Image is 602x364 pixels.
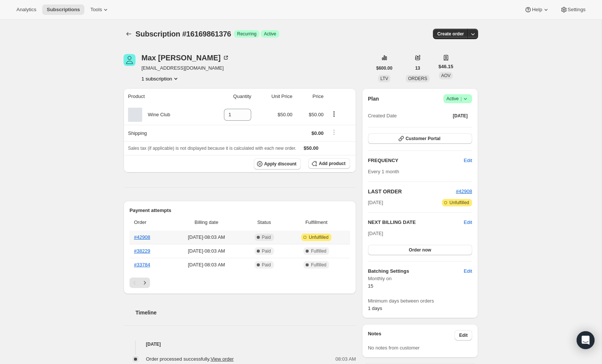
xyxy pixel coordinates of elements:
[459,155,477,167] button: Edit
[12,4,41,15] button: Analytics
[134,234,150,240] a: #42908
[446,95,469,102] span: Active
[237,31,256,37] span: Recurring
[368,133,472,144] button: Customer Portal
[368,199,383,206] span: [DATE]
[135,30,231,38] span: Subscription #16169861376
[368,283,373,289] span: 15
[264,31,276,37] span: Active
[464,219,472,226] button: Edit
[124,54,135,66] span: Max Scharf
[520,4,554,15] button: Help
[406,136,440,142] span: Customer Portal
[172,247,241,255] span: [DATE] · 08:03 AM
[124,29,134,39] button: Subscriptions
[172,234,241,241] span: [DATE] · 08:03 AM
[368,95,379,102] h2: Plan
[441,73,450,78] span: AOV
[455,330,472,341] button: Edit
[134,248,150,254] a: #38229
[16,7,36,13] span: Analytics
[254,158,301,170] button: Apply discount
[372,63,397,73] button: $600.00
[433,29,468,39] button: Create order
[141,64,230,72] span: [EMAIL_ADDRESS][DOMAIN_NAME]
[439,63,453,70] span: $46.15
[90,7,102,13] span: Tools
[368,231,383,236] span: [DATE]
[130,278,350,288] nav: Pagination
[311,262,326,268] span: Fulfilled
[253,88,294,105] th: Unit Price
[368,268,464,275] h6: Batching Settings
[532,7,542,13] span: Help
[262,234,271,240] span: Paid
[453,113,468,119] span: [DATE]
[245,219,283,226] span: Status
[380,76,388,81] span: LTV
[262,262,271,268] span: Paid
[42,4,84,15] button: Subscriptions
[437,31,464,37] span: Create order
[415,65,420,71] span: 13
[210,356,234,362] a: View order
[464,268,472,275] span: Edit
[368,169,399,174] span: Every 1 month
[311,130,324,136] span: $0.00
[328,110,340,118] button: Product actions
[459,332,468,338] span: Edit
[128,146,296,151] span: Sales tax (if applicable) is not displayed because it is calculated with each new order.
[172,219,241,226] span: Billing date
[556,4,590,15] button: Settings
[464,157,472,164] span: Edit
[141,54,230,61] div: Max [PERSON_NAME]
[309,112,324,117] span: $50.00
[135,309,356,316] h2: Timeline
[308,158,350,169] button: Add product
[461,96,462,102] span: |
[368,245,472,255] button: Order now
[328,128,340,136] button: Shipping actions
[459,265,477,277] button: Edit
[124,125,202,141] th: Shipping
[408,76,427,81] span: ORDERS
[577,331,595,349] div: Open Intercom Messenger
[368,306,382,311] span: 1 days
[264,161,297,167] span: Apply discount
[142,111,170,118] div: Wine Club
[130,214,170,231] th: Order
[47,7,80,13] span: Subscriptions
[295,88,326,105] th: Price
[141,75,180,82] button: Product actions
[86,4,114,15] button: Tools
[278,112,293,117] span: $50.00
[368,275,472,282] span: Monthly on
[368,345,420,351] span: No notes from customer
[146,356,234,362] span: Order processed successfully.
[368,330,455,341] h3: Notes
[409,247,431,253] span: Order now
[568,7,586,13] span: Settings
[309,234,328,240] span: Unfulfilled
[368,219,464,226] h2: NEXT BILLING DATE
[311,248,326,254] span: Fulfilled
[172,261,241,269] span: [DATE] · 08:03 AM
[449,200,469,206] span: Unfulfilled
[456,188,472,195] button: #42908
[287,219,346,226] span: Fulfillment
[411,63,424,73] button: 13
[262,248,271,254] span: Paid
[140,278,150,288] button: Next
[368,297,472,305] span: Minimum days between orders
[124,341,356,348] h4: [DATE]
[456,189,472,194] a: #42908
[134,262,150,268] a: #33784
[368,112,397,120] span: Created Date
[368,188,456,195] h2: LAST ORDER
[304,145,319,151] span: $50.00
[124,88,202,105] th: Product
[130,207,350,214] h2: Payment attempts
[376,65,392,71] span: $600.00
